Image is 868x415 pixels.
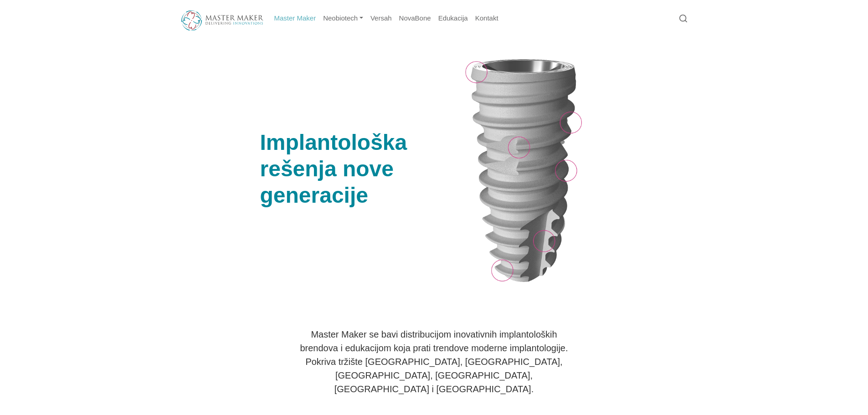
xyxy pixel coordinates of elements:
a: Kontakt [472,10,502,27]
a: Edukacija [435,10,472,27]
h1: Implantološka rešenja nove generacije [260,129,455,208]
a: NovaBone [395,10,435,27]
p: Master Maker se bavi distribucijom inovativnih implantoloških brendova i edukacijom koja prati tr... [293,328,575,396]
a: Neobiotech [319,10,367,27]
a: Master Maker [271,10,320,27]
a: Versah [367,10,395,27]
img: Master Maker [181,10,263,31]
